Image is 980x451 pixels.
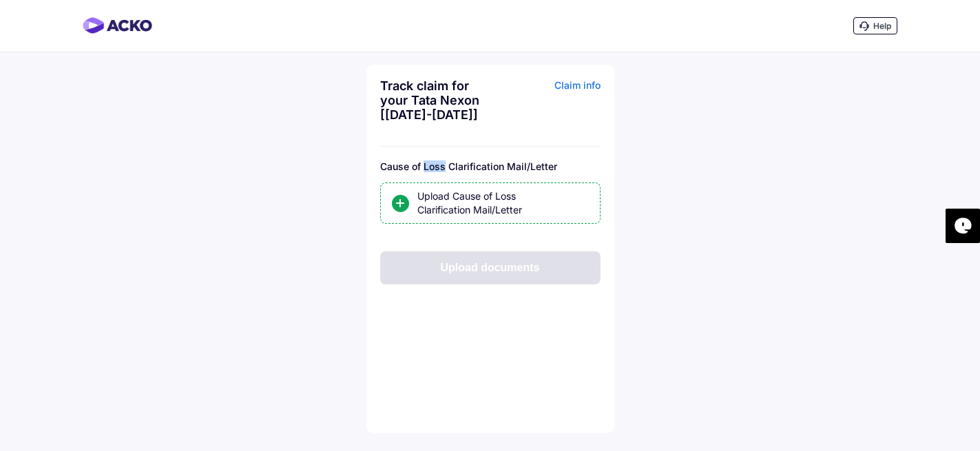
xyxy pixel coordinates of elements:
div: Track claim for your Tata Nexon [[DATE]-[DATE]] [380,78,487,122]
div: Upload Cause of Loss Clarification Mail/Letter [417,189,589,217]
div: Claim info [494,78,601,132]
div: Cause of Loss Clarification Mail/Letter [380,160,601,172]
img: horizontal-gradient.png [83,17,152,34]
span: Help [873,21,891,31]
